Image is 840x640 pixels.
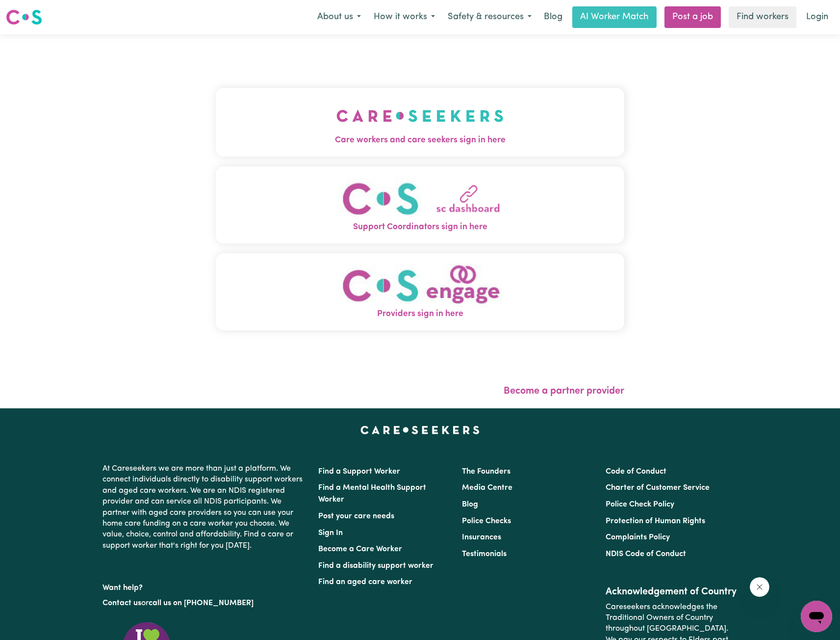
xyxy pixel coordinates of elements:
span: Providers sign in here [216,308,624,320]
a: Blog [538,6,568,28]
button: How it works [367,7,441,27]
a: Police Checks [462,517,511,525]
a: Media Centre [462,484,512,492]
span: Need any help? [6,7,59,15]
a: Find a Mental Health Support Worker [318,484,426,504]
a: Blog [462,501,478,508]
a: Find a Support Worker [318,468,400,476]
p: or [102,594,306,613]
a: Post your care needs [318,512,394,520]
a: Login [800,6,834,28]
a: Testimonials [462,550,507,558]
button: Care workers and care seekers sign in here [216,88,624,157]
a: call us on [PHONE_NUMBER] [149,599,254,607]
h2: Acknowledgement of Country [606,586,738,598]
a: Find workers [729,6,796,28]
a: Police Check Policy [606,501,674,508]
a: Sign In [318,529,343,537]
span: Care workers and care seekers sign in here [216,134,624,147]
a: Careseekers logo [6,6,42,28]
a: The Founders [462,468,510,476]
p: Want help? [102,579,306,593]
a: Find an aged care worker [318,578,412,586]
button: Safety & resources [441,7,538,27]
iframe: Button to launch messaging window [801,601,832,632]
span: Support Coordinators sign in here [216,221,624,234]
button: About us [311,7,367,27]
img: Careseekers logo [6,8,42,26]
a: Charter of Customer Service [606,484,710,492]
a: Become a Care Worker [318,545,402,553]
a: Protection of Human Rights [606,517,705,525]
a: Become a partner provider [504,386,624,396]
a: Contact us [102,599,141,607]
a: AI Worker Match [572,6,657,28]
a: Code of Conduct [606,468,666,476]
a: Complaints Policy [606,533,670,541]
a: NDIS Code of Conduct [606,550,686,558]
p: At Careseekers we are more than just a platform. We connect individuals directly to disability su... [102,459,306,555]
button: Support Coordinators sign in here [216,166,624,243]
button: Providers sign in here [216,253,624,330]
iframe: Close message [750,577,769,597]
a: Post a job [664,6,721,28]
a: Find a disability support worker [318,562,433,570]
a: Careseekers home page [360,426,480,434]
a: Insurances [462,533,501,541]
